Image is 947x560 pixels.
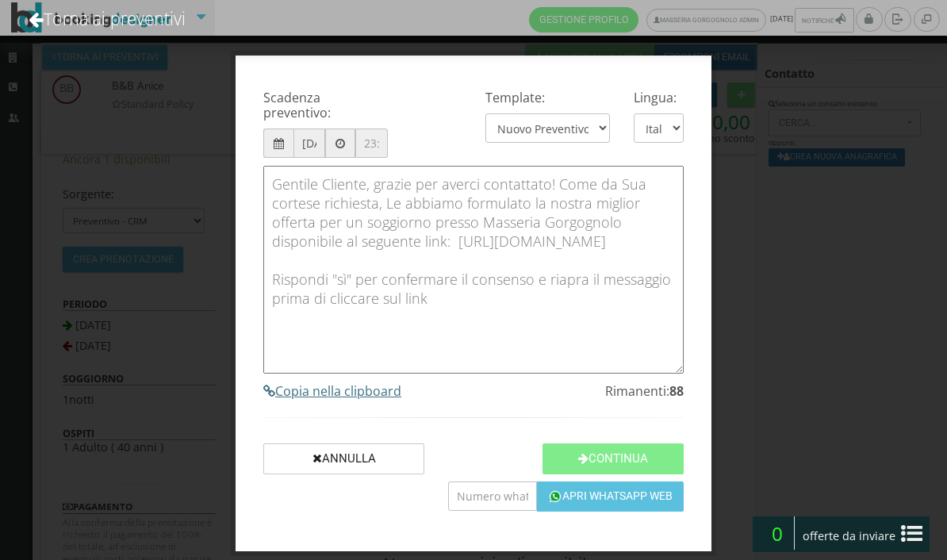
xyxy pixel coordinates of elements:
input: Numero whatsapp [448,481,537,511]
input: 23:59 [355,128,387,158]
h4: Lingua: [634,90,684,105]
h4: Template: [485,90,610,105]
b: 88 [669,382,684,400]
input: Tra 7 GIORNI [293,128,325,158]
span: offerte da inviare [798,524,901,549]
button: Apri Whatsapp Web [537,481,684,512]
a: Copia nella clipboard [263,384,684,399]
span: 0 [760,516,795,550]
img: whatsapp-50.png [548,489,562,504]
h4: Scadenza preventivo: [263,90,388,121]
button: Annulla [263,443,424,474]
button: Continua [543,443,684,474]
h4: Rimanenti: [605,384,684,399]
